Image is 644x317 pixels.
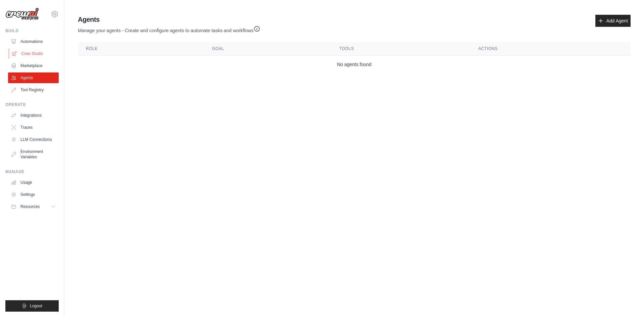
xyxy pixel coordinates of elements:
[5,28,59,34] div: Build
[8,110,59,121] a: Integrations
[78,42,204,56] th: Role
[8,134,59,145] a: LLM Connections
[470,42,631,56] th: Actions
[8,60,59,71] a: Marketplace
[8,146,59,162] a: Environment Variables
[78,24,260,34] p: Manage your agents - Create and configure agents to automate tasks and workflows
[5,102,59,107] div: Operate
[8,122,59,133] a: Traces
[78,56,631,73] td: No agents found
[8,72,59,83] a: Agents
[595,15,631,27] a: Add Agent
[8,85,59,95] a: Tool Registry
[20,204,40,209] span: Resources
[331,42,470,56] th: Tools
[8,189,59,200] a: Settings
[5,300,59,312] button: Logout
[8,177,59,188] a: Usage
[5,8,39,20] img: Logo
[5,169,59,174] div: Manage
[8,201,59,212] button: Resources
[204,42,331,56] th: Goal
[8,36,59,47] a: Automations
[78,15,260,24] h2: Agents
[9,48,59,59] a: Crew Studio
[30,303,42,309] span: Logout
